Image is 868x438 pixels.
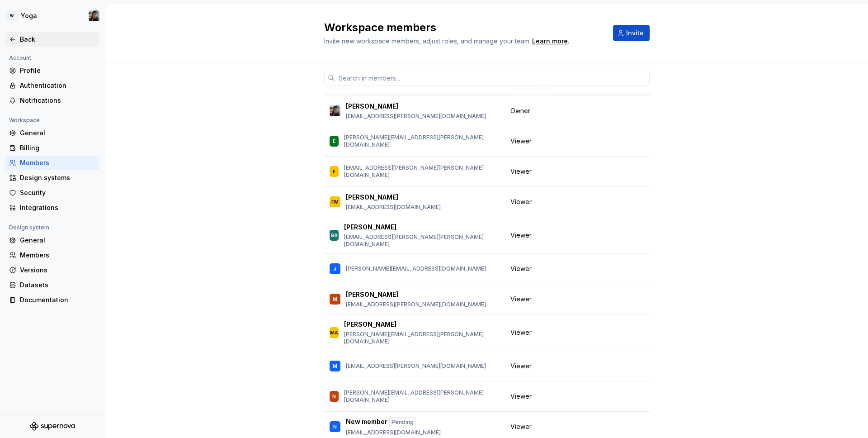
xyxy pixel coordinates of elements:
[344,233,500,248] p: [EMAIL_ADDRESS][PERSON_NAME][PERSON_NAME][DOMAIN_NAME]
[346,417,387,427] p: New member
[21,11,37,20] div: Yoga
[5,278,99,292] a: Datasets
[346,265,486,272] p: [PERSON_NAME][EMAIL_ADDRESS][DOMAIN_NAME]
[5,32,99,47] a: Back
[20,295,96,305] div: Documentation
[5,126,99,140] a: General
[20,129,96,138] div: General
[344,389,500,404] p: [PERSON_NAME][EMAIL_ADDRESS][PERSON_NAME][DOMAIN_NAME]
[335,70,650,86] input: Search in members...
[2,6,103,26] button: WYogaLarissa Matos
[5,293,99,307] a: Documentation
[389,417,416,427] div: Pending
[20,251,96,260] div: Members
[20,143,96,152] div: Billing
[331,197,339,206] div: FM
[20,35,96,44] div: Back
[344,164,500,179] p: [EMAIL_ADDRESS][PERSON_NAME][PERSON_NAME][DOMAIN_NAME]
[5,156,99,170] a: Members
[5,78,99,93] a: Authentication
[5,93,99,108] a: Notifications
[344,134,500,148] p: [PERSON_NAME][EMAIL_ADDRESS][PERSON_NAME][DOMAIN_NAME]
[20,173,96,182] div: Design systems
[20,96,96,105] div: Notifications
[20,203,96,212] div: Integrations
[626,29,644,38] span: Invite
[5,248,99,262] a: Members
[346,290,398,299] p: [PERSON_NAME]
[613,25,650,41] button: Invite
[346,102,398,111] p: [PERSON_NAME]
[324,37,531,45] span: Invite new workspace members, adjust roles, and manage your team.
[333,137,335,146] div: E
[346,113,486,120] p: [EMAIL_ADDRESS][PERSON_NAME][DOMAIN_NAME]
[20,266,96,275] div: Versions
[5,186,99,200] a: Security
[5,263,99,277] a: Versions
[20,158,96,167] div: Members
[510,106,530,115] span: Owner
[344,320,396,329] p: [PERSON_NAME]
[531,38,569,45] span: .
[346,193,398,202] p: [PERSON_NAME]
[324,20,602,35] h2: Workspace members
[333,167,335,176] div: E
[334,264,336,273] div: J
[510,231,532,240] span: Viewer
[330,328,338,337] div: MA
[20,66,96,75] div: Profile
[510,264,532,273] span: Viewer
[20,281,96,290] div: Datasets
[510,167,532,176] span: Viewer
[5,63,99,78] a: Profile
[344,223,396,232] p: [PERSON_NAME]
[89,10,99,21] img: Larissa Matos
[532,37,568,46] a: Learn more
[20,188,96,197] div: Security
[510,422,532,431] span: Viewer
[346,429,441,436] p: [EMAIL_ADDRESS][DOMAIN_NAME]
[5,171,99,185] a: Design systems
[333,422,337,431] div: N
[6,10,17,21] div: W
[346,204,441,211] p: [EMAIL_ADDRESS][DOMAIN_NAME]
[330,105,340,116] img: Larissa Matos
[5,233,99,248] a: General
[333,295,337,304] div: M
[344,331,500,345] p: [PERSON_NAME][EMAIL_ADDRESS][PERSON_NAME][DOMAIN_NAME]
[5,222,53,233] div: Design system
[5,200,99,215] a: Integrations
[5,115,43,126] div: Workspace
[30,422,75,431] svg: Supernova Logo
[333,362,337,371] div: M
[346,301,486,308] p: [EMAIL_ADDRESS][PERSON_NAME][DOMAIN_NAME]
[510,328,532,337] span: Viewer
[510,197,532,206] span: Viewer
[330,231,338,240] div: GA
[510,295,532,304] span: Viewer
[20,81,96,90] div: Authentication
[5,52,35,63] div: Account
[20,236,96,245] div: General
[5,141,99,155] a: Billing
[510,137,532,146] span: Viewer
[332,392,336,401] div: N
[346,362,486,370] p: [EMAIL_ADDRESS][PERSON_NAME][DOMAIN_NAME]
[510,392,532,401] span: Viewer
[510,362,532,371] span: Viewer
